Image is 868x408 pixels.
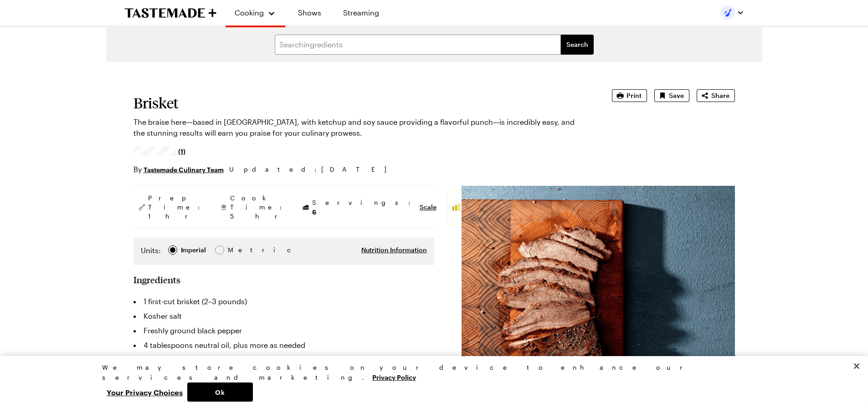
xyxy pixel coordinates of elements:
button: Cooking [235,4,276,22]
button: Nutrition Information [361,245,427,255]
div: Imperial Metric [141,245,247,258]
span: Cooking [235,8,264,17]
span: (1) [178,147,185,156]
label: Units: [141,245,161,256]
button: Print [612,89,647,102]
button: Close [847,356,867,376]
span: Imperial [181,245,207,255]
span: 6 [312,207,316,216]
a: 5/5 stars from 1 reviews [134,148,186,155]
span: Print [627,91,642,100]
a: To Tastemade Home Page [124,8,216,18]
div: We may store cookies on your device to enhance our services and marketing. [102,362,758,382]
button: filters [561,35,594,55]
button: Ok [187,382,253,402]
div: Imperial [181,245,206,255]
p: The braise here—based in [GEOGRAPHIC_DATA], with ketchup and soy sauce providing a flavorful punc... [134,117,586,138]
button: Save recipe [654,89,689,102]
div: Metric [228,245,247,255]
span: Servings: [312,198,415,217]
button: Your Privacy Choices [102,382,187,402]
span: Cook Time: 5 hr [230,194,287,221]
li: 1 first-cut brisket (2–3 pounds) [134,294,434,309]
button: Profile picture [720,5,744,20]
img: Profile picture [720,5,735,20]
span: Metric [228,245,248,255]
li: 2 large yellow onions, thinly sliced [134,352,434,367]
span: Share [711,91,729,100]
p: By [134,164,224,175]
a: More information about your privacy, opens in a new tab [372,372,416,381]
span: Prep Time: 1 hr [148,194,205,221]
button: Scale [420,203,437,212]
li: Kosher salt [134,309,434,323]
li: 4 tablespoons neutral oil, plus more as needed [134,338,434,352]
a: Tastemade Culinary Team [144,164,224,174]
h1: Brisket [134,95,586,111]
li: Freshly ground black pepper [134,323,434,338]
div: Privacy [102,362,758,402]
h2: Ingredients [134,274,180,285]
span: Save [669,91,684,100]
button: Share [697,89,735,102]
span: Updated : [DATE] [229,164,395,174]
span: Search [566,40,588,49]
